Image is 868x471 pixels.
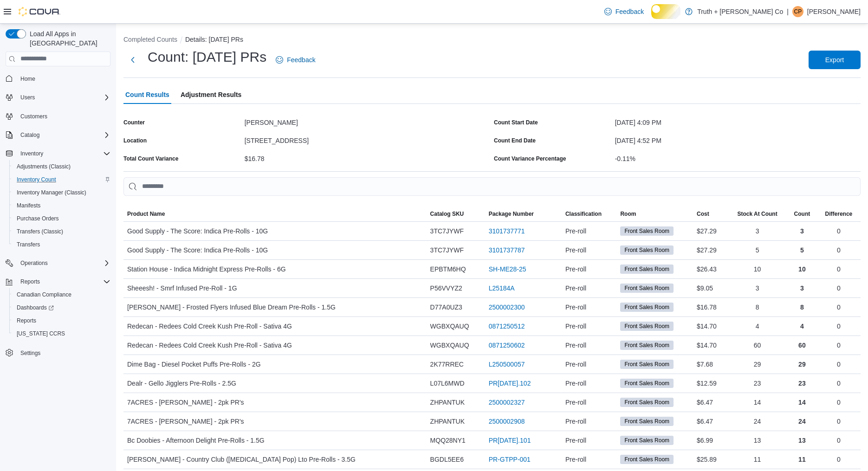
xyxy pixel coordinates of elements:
[489,454,531,465] a: PR-GTPP-001
[620,210,636,218] span: Room
[2,72,114,85] button: Home
[620,455,674,464] span: Front Sales Room
[17,347,110,358] span: Settings
[20,349,40,357] span: Settings
[565,378,586,389] span: Pre-roll
[837,302,841,313] p: 0
[13,328,110,339] span: Washington CCRS
[127,226,268,237] span: Good Supply - The Score: Indica Pre-Rolls - 10G
[17,228,63,235] span: Transfers (Classic)
[123,51,142,69] button: Next
[17,276,110,287] span: Reports
[565,321,586,332] span: Pre-roll
[17,202,40,209] span: Manifests
[430,416,465,427] span: ZHPANTUK
[13,174,110,185] span: Inventory Count
[17,258,52,269] button: Operations
[620,436,674,445] span: Front Sales Room
[13,213,110,224] span: Purchase Orders
[620,265,674,274] span: Front Sales Room
[727,374,787,393] div: 23
[17,148,110,159] span: Inventory
[17,73,110,84] span: Home
[615,7,644,16] span: Feedback
[9,288,114,301] button: Canadian Compliance
[624,417,669,426] span: Front Sales Room
[13,289,75,300] a: Canadian Compliance
[693,393,727,412] div: $6.47
[123,119,145,126] label: Counter
[127,210,165,218] span: Product Name
[565,435,586,446] span: Pre-roll
[837,397,841,408] p: 0
[837,359,841,370] p: 0
[737,210,777,218] span: Stock At Count
[800,226,804,237] p: 3
[430,340,469,351] span: WGBXQAUQ
[2,275,114,288] button: Reports
[825,210,853,218] div: Difference
[837,321,841,332] p: 0
[693,260,727,278] div: $26.43
[798,454,806,465] p: 11
[794,6,802,17] span: CP
[624,379,669,387] span: Front Sales Room
[17,111,51,122] a: Customers
[624,436,669,445] span: Front Sales Room
[565,302,586,313] span: Pre-roll
[17,348,44,359] a: Settings
[697,6,783,17] p: Truth + [PERSON_NAME] Co
[148,48,266,66] h1: Count: [DATE] PRs
[9,225,114,238] button: Transfers (Classic)
[798,397,806,408] p: 14
[489,321,525,332] a: 0871250512
[17,241,40,248] span: Transfers
[693,279,727,297] div: $9.05
[430,283,462,294] span: P56VVYZ2
[494,137,536,144] label: Count End Date
[697,210,709,218] span: Cost
[727,260,787,278] div: 10
[245,115,490,126] div: [PERSON_NAME]
[13,239,110,250] span: Transfers
[17,291,71,298] span: Canadian Compliance
[494,155,566,162] div: Count Variance Percentage
[9,314,114,327] button: Reports
[9,173,114,186] button: Inventory Count
[19,7,60,16] img: Cova
[272,51,319,69] a: Feedback
[9,301,114,314] a: Dashboards
[565,245,586,256] span: Pre-roll
[800,245,804,256] p: 5
[13,187,110,198] span: Inventory Manager (Classic)
[9,199,114,212] button: Manifests
[693,298,727,316] div: $16.78
[798,416,806,427] p: 24
[693,431,727,450] div: $6.99
[430,245,464,256] span: 3TC7JYWF
[13,302,58,313] a: Dashboards
[430,210,464,218] span: Catalog SKU
[620,303,674,312] span: Front Sales Room
[837,435,841,446] p: 0
[624,398,669,406] span: Front Sales Room
[489,245,525,256] a: 3101737787
[430,264,466,275] span: EPBTM6HQ
[485,206,562,221] button: Package Number
[837,226,841,237] p: 0
[123,177,861,196] input: This is a search bar. As you type, the results lower in the page will automatically filter.
[727,222,787,240] div: 3
[727,431,787,450] div: 13
[562,206,617,221] button: Classification
[489,210,534,218] span: Package Number
[17,92,39,103] button: Users
[837,264,841,275] p: 0
[693,412,727,431] div: $6.47
[800,321,804,332] p: 4
[620,226,674,236] span: Front Sales Room
[693,336,727,355] div: $14.70
[651,4,680,19] input: Dark Mode
[2,147,114,160] button: Inventory
[17,163,71,170] span: Adjustments (Classic)
[9,160,114,173] button: Adjustments (Classic)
